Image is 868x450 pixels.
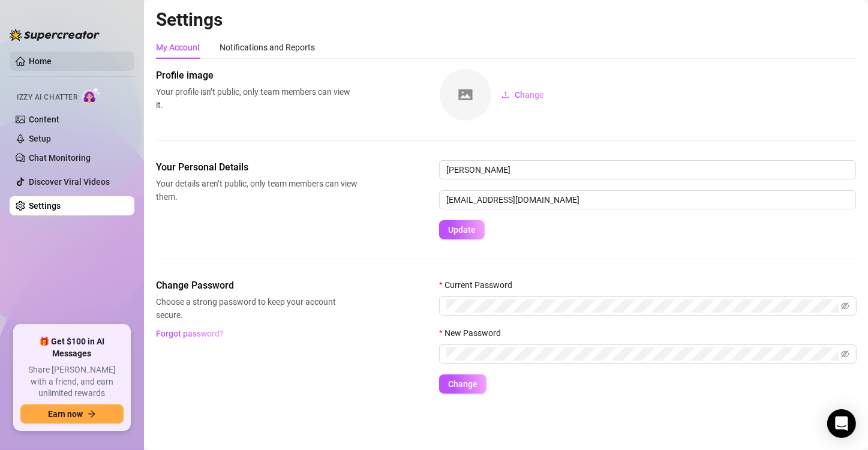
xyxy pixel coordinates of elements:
span: Your profile isn’t public, only team members can view it. [156,85,358,112]
span: Your details aren’t public, only team members can view them. [156,177,358,203]
span: Your Personal Details [156,160,358,175]
h2: Settings [156,8,856,31]
img: AI Chatter [82,87,101,104]
div: Open Intercom Messenger [827,409,856,438]
span: upload [501,91,510,99]
label: New Password [439,326,509,340]
a: Home [29,56,52,66]
span: Profile image [156,68,358,83]
span: Change Password [156,278,358,293]
a: Content [29,115,59,124]
span: eye-invisible [841,350,849,358]
div: Notifications and Reports [220,41,315,54]
a: Setup [29,134,51,143]
button: Change [439,374,486,394]
span: Izzy AI Chatter [17,92,77,103]
input: Enter new email [439,190,856,209]
input: New Password [446,347,839,361]
span: Share [PERSON_NAME] with a friend, and earn unlimited rewards [20,364,124,400]
span: eye-invisible [841,302,849,310]
button: Forgot password? [156,324,224,343]
img: logo-BBDzfeDw.svg [10,29,100,41]
label: Current Password [439,278,520,292]
button: Update [439,220,485,239]
input: Enter name [439,160,856,179]
span: Earn now [48,409,83,419]
button: Change [492,85,554,104]
span: 🎁 Get $100 in AI Messages [20,336,124,359]
span: Change [448,379,477,389]
span: Update [448,225,476,235]
input: Current Password [446,299,839,313]
a: Discover Viral Videos [29,177,110,187]
span: Change [515,90,544,100]
button: Earn nowarrow-right [20,404,124,424]
div: My Account [156,41,200,54]
a: Chat Monitoring [29,153,91,163]
img: square-placeholder.png [440,69,491,121]
span: arrow-right [88,410,96,418]
span: Forgot password? [157,329,224,338]
a: Settings [29,201,61,211]
span: Choose a strong password to keep your account secure. [156,295,358,322]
